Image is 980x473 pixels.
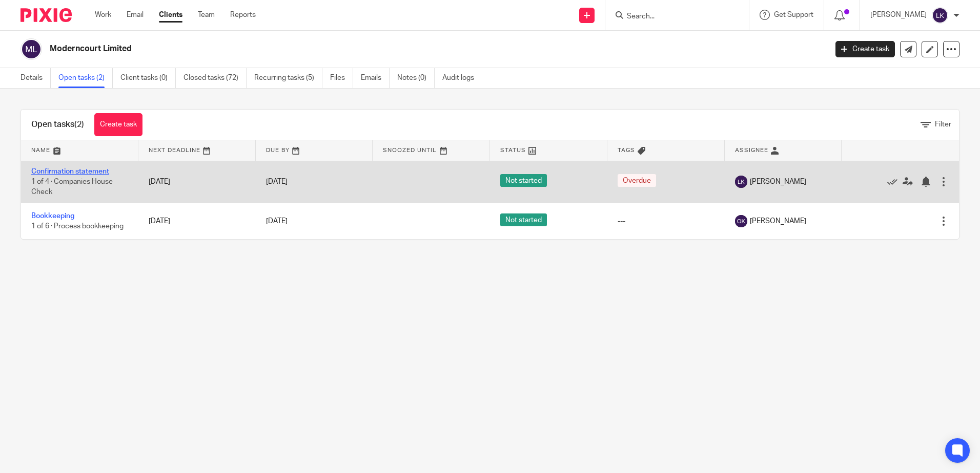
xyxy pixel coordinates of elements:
[21,8,72,22] img: Pixie
[58,68,113,88] a: Open tasks (2)
[159,10,182,20] a: Clients
[618,216,714,226] div: ---
[266,218,288,225] span: [DATE]
[138,161,256,203] td: [DATE]
[735,215,747,227] img: svg%3E
[120,68,176,88] a: Client tasks (0)
[94,113,142,136] a: Create task
[774,11,813,18] span: Get Support
[138,203,256,239] td: [DATE]
[31,212,74,220] a: Bookkeeping
[31,119,84,130] h1: Open tasks
[95,10,111,20] a: Work
[230,10,256,20] a: Reports
[750,216,806,226] span: [PERSON_NAME]
[31,223,124,230] span: 1 of 6 · Process bookkeeping
[618,147,635,153] span: Tags
[183,68,247,88] a: Closed tasks (72)
[626,12,718,21] input: Search
[31,168,109,175] a: Confirmation statement
[935,121,951,128] span: Filter
[330,68,353,88] a: Files
[198,10,215,20] a: Team
[74,120,84,128] span: (2)
[50,44,666,54] h2: Moderncourt Limited
[887,177,903,187] a: Mark as done
[31,178,113,196] span: 1 of 4 · Companies House Check
[266,178,288,185] span: [DATE]
[127,10,144,20] a: Email
[932,7,948,24] img: svg%3E
[500,213,547,226] span: Not started
[735,176,747,188] img: svg%3E
[870,10,927,20] p: [PERSON_NAME]
[835,41,895,57] a: Create task
[254,68,322,88] a: Recurring tasks (5)
[397,68,435,88] a: Notes (0)
[442,68,482,88] a: Audit logs
[21,68,51,88] a: Details
[500,174,547,187] span: Not started
[361,68,390,88] a: Emails
[383,147,437,153] span: Snoozed Until
[21,38,42,60] img: svg%3E
[750,177,806,187] span: [PERSON_NAME]
[618,174,656,187] span: Overdue
[500,147,526,153] span: Status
